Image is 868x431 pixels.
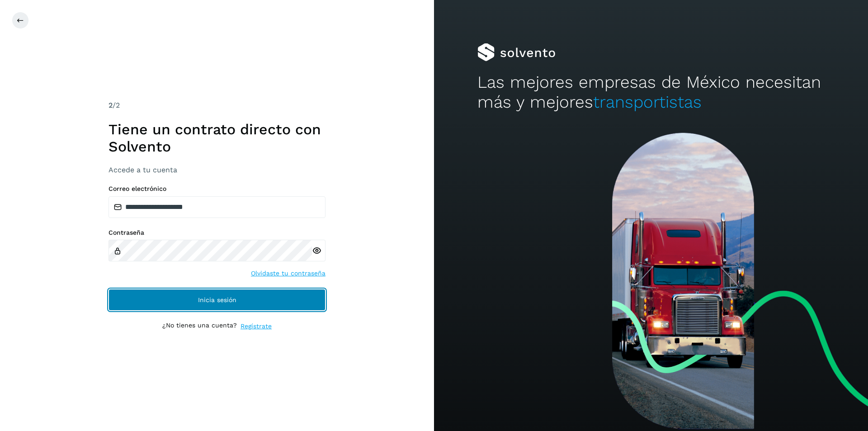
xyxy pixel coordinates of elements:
button: Inicia sesión [108,289,325,311]
a: Regístrate [241,322,272,331]
h2: Las mejores empresas de México necesitan más y mejores [477,72,825,113]
h3: Accede a tu cuenta [108,166,325,174]
span: 2 [108,101,113,109]
div: /2 [108,100,325,111]
h1: Tiene un contrato directo con Solvento [108,121,325,156]
label: Correo electrónico [108,185,325,193]
a: Olvidaste tu contraseña [251,269,325,278]
span: transportistas [593,92,702,112]
p: ¿No tienes una cuenta? [162,322,237,331]
span: Inicia sesión [198,297,236,303]
label: Contraseña [108,229,325,237]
